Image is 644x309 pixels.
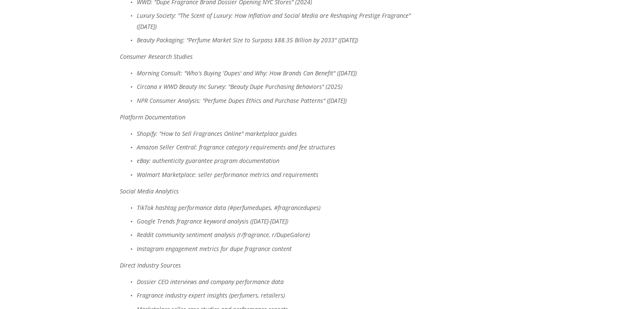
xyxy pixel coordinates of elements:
em: Circana x WWD Beauty Inc Survey: "Beauty Dupe Purchasing Behaviors" (2025) [137,83,343,91]
em: Reddit community sentiment analysis (r/fragrance, r/DupeGalore) [137,231,310,239]
em: Direct Industry Sources [120,261,181,269]
em: Social Media Analytics [120,187,179,195]
em: Beauty Packaging: "Perfume Market Size to Surpass $88.35 Billion by 2033" ([DATE]) [137,36,358,44]
em: TikTok hashtag performance data (#perfumedupes, #fragrancedupes) [137,204,321,212]
em: Shopify: "How to Sell Fragrances Online" marketplace guides [137,130,297,138]
em: Fragrance industry expert insights (perfumers, retailers) [137,291,285,299]
em: Consumer Research Studies [120,52,193,61]
em: Amazon Seller Central: fragrance category requirements and fee structures [137,143,335,151]
em: Luxury Society: "The Scent of Luxury: How Inflation and Social Media are Reshaping Prestige Fragr... [137,11,412,30]
em: Walmart Marketplace: seller performance metrics and requirements [137,171,318,179]
em: NPR Consumer Analysis: "Perfume Dupes Ethics and Purchase Patterns" ([DATE]) [137,97,347,105]
em: Google Trends fragrance keyword analysis ([DATE]-[DATE]) [137,217,288,225]
em: Morning Consult: "Who's Buying 'Dupes' and Why: How Brands Can Benefit" ([DATE]) [137,69,357,77]
em: Dossier CEO interviews and company performance data [137,278,284,286]
em: Platform Documentation [120,113,185,121]
em: Instagram engagement metrics for dupe fragrance content [137,245,292,253]
em: eBay: authenticity guarantee program documentation [137,157,279,165]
